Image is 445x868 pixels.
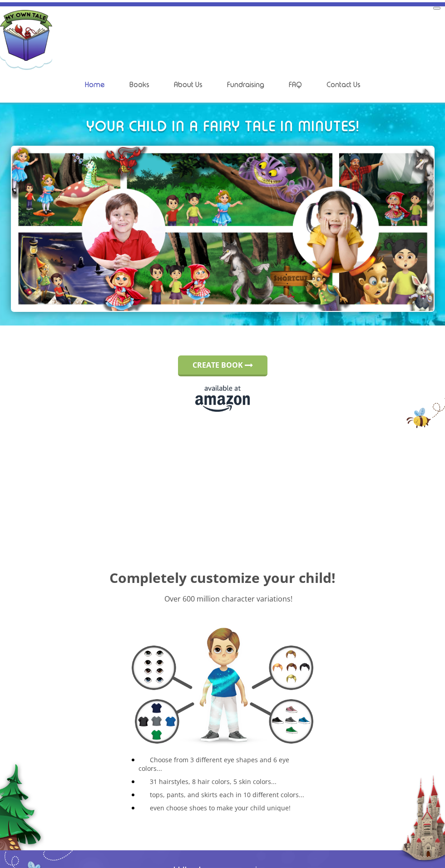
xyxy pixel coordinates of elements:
[85,80,105,89] a: Home
[132,777,313,786] p: 31 hairstyles, 8 hair colors, 5 skin colors...
[132,790,313,799] p: tops, pants, and skirts each in 10 different colors...
[433,7,440,10] button: Close
[132,755,313,773] p: Choose from 3 different eye shapes and 6 eye colors...
[7,594,438,604] p: Over 600 million character variations!
[129,80,149,89] a: Books
[132,804,313,812] p: even choose shoes to make your child unique!
[227,80,264,89] a: Fundraising
[178,355,267,376] a: CREATE BOOK
[289,80,302,89] a: FAQ
[7,568,438,587] h2: Completely customize your child!
[7,119,438,133] h1: Your child in a fairy tale in minutes!
[195,376,250,412] img: amazon-en.png
[174,80,203,89] a: About Us
[326,80,361,89] a: Contact Us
